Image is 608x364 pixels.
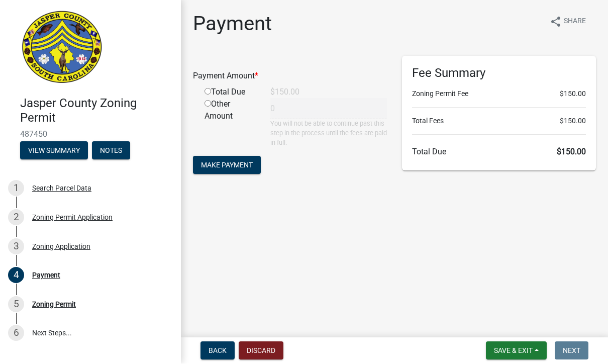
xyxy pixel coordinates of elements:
[8,239,24,255] div: 3
[8,210,24,226] div: 2
[185,70,394,82] div: Payment Amount
[412,116,586,127] li: Total Fees
[20,130,161,139] span: 487450
[32,185,91,192] div: Search Parcel Data
[20,147,88,155] wm-modal-confirm: Summary
[20,142,88,160] button: View Summary
[412,147,586,157] h6: Total Due
[193,12,272,36] h1: Payment
[412,66,586,81] h6: Fee Summary
[8,325,24,341] div: 6
[560,89,586,100] span: $150.00
[197,86,263,99] div: Total Due
[239,342,283,360] button: Discard
[32,272,60,279] div: Payment
[32,301,76,308] div: Zoning Permit
[8,267,24,284] div: 4
[560,116,586,127] span: $150.00
[412,89,586,100] li: Zoning Permit Fee
[92,147,130,155] wm-modal-confirm: Notes
[494,347,533,355] span: Save & Exit
[32,243,90,250] div: Zoning Application
[557,147,586,157] span: $150.00
[8,180,24,197] div: 1
[550,16,562,28] i: share
[563,347,580,355] span: Next
[193,156,261,174] button: Make Payment
[8,297,24,313] div: 5
[20,97,173,126] h4: Jasper County Zoning Permit
[201,161,253,169] span: Make Payment
[20,11,104,86] img: Jasper County, South Carolina
[209,347,227,355] span: Back
[197,99,263,148] div: Other Amount
[555,342,588,360] button: Next
[200,342,235,360] button: Back
[542,12,594,32] button: shareShare
[486,342,547,360] button: Save & Exit
[564,16,586,28] span: Share
[32,214,113,221] div: Zoning Permit Application
[92,142,130,160] button: Notes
